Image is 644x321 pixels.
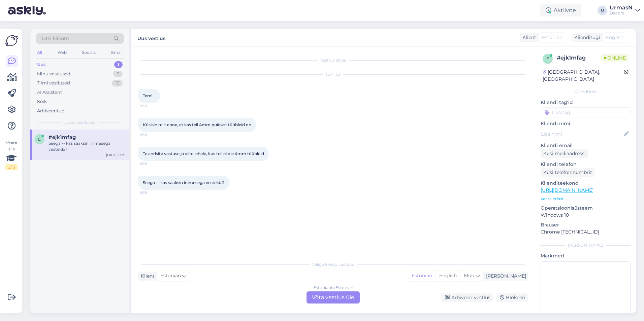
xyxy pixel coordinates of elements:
[37,108,65,114] div: Arhiveeritud
[541,196,631,202] p: Vaata edasi ...
[113,71,123,77] div: 6
[138,57,528,63] div: Vestlus algas
[541,242,631,248] div: [PERSON_NAME]
[143,122,251,127] span: Küsisin teilt enne, et kas teil 4mm puidust tüübleid on
[606,34,623,41] span: English
[114,61,123,68] div: 1
[483,273,526,280] div: [PERSON_NAME]
[541,168,595,177] div: Küsi telefoninumbrit
[610,5,640,16] a: UrmasNDecora
[572,34,600,41] div: Klienditugi
[541,120,631,127] p: Kliendi nimi
[140,190,165,195] span: 9:39
[541,221,631,228] p: Brauser
[110,48,124,57] div: Email
[49,140,125,152] div: Seega -- kas saaksin inimesega vestelda?
[137,33,165,42] label: Uus vestlus
[106,152,125,157] div: [DATE] 9:39
[64,119,96,126] span: Uued vestlused
[5,34,18,47] img: Askly Logo
[601,54,629,62] span: Online
[546,56,549,61] span: e
[138,273,155,280] div: Klient
[543,69,624,83] div: [GEOGRAPHIC_DATA], [GEOGRAPHIC_DATA]
[598,6,607,15] div: U
[436,271,460,281] div: English
[143,180,225,185] span: Seega -- kas saaksin inimesega vestelda?
[38,137,41,142] span: e
[140,103,165,108] span: 9:39
[541,142,631,149] p: Kliendi email
[138,71,528,77] div: [DATE]
[541,107,631,117] input: Lisa tag
[541,180,631,187] p: Klienditeekond
[160,272,181,280] span: Estonian
[307,291,360,304] div: Võta vestlus üle
[37,89,62,96] div: AI Assistent
[140,161,165,166] span: 9:39
[138,261,528,267] div: Valige keel ja vastake
[610,10,633,16] div: Decora
[542,34,562,41] span: Estonian
[112,80,123,86] div: 13
[37,80,70,86] div: Tiimi vestlused
[496,293,528,302] div: Blokeeri
[540,4,581,16] div: Aktiivne
[5,140,18,170] div: Vaata siia
[441,293,493,302] div: Arhiveeri vestlus
[36,48,43,57] div: All
[143,151,264,156] span: Te andsite vastuse ja viite lehele, kus teil ei ole 4mm tüübleid
[140,132,165,137] span: 9:39
[143,93,152,98] span: Tere!
[541,149,588,158] div: Küsi meiliaadressi
[464,273,474,279] span: Muu
[541,228,631,236] p: Chrome [TECHNICAL_ID]
[42,35,69,42] span: Otsi kliente
[37,61,46,68] div: Uus
[541,187,593,193] a: [URL][DOMAIN_NAME]
[408,271,436,281] div: Estonian
[541,130,623,138] input: Lisa nimi
[56,48,68,57] div: Web
[541,161,631,168] p: Kliendi telefon
[520,34,536,41] div: Klient
[541,99,631,106] p: Kliendi tag'id
[313,285,353,291] div: Estonian to Estonian
[5,164,18,170] div: 2 / 3
[37,98,47,105] div: Kõik
[541,212,631,219] p: Windows 10
[49,134,76,140] span: #ejk1mfag
[80,48,97,57] div: Socials
[541,252,631,259] p: Märkmed
[610,5,633,10] div: UrmasN
[557,54,601,62] div: # ejk1mfag
[541,205,631,212] p: Operatsioonisüsteem
[37,71,70,77] div: Minu vestlused
[541,89,631,95] div: Kliendi info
